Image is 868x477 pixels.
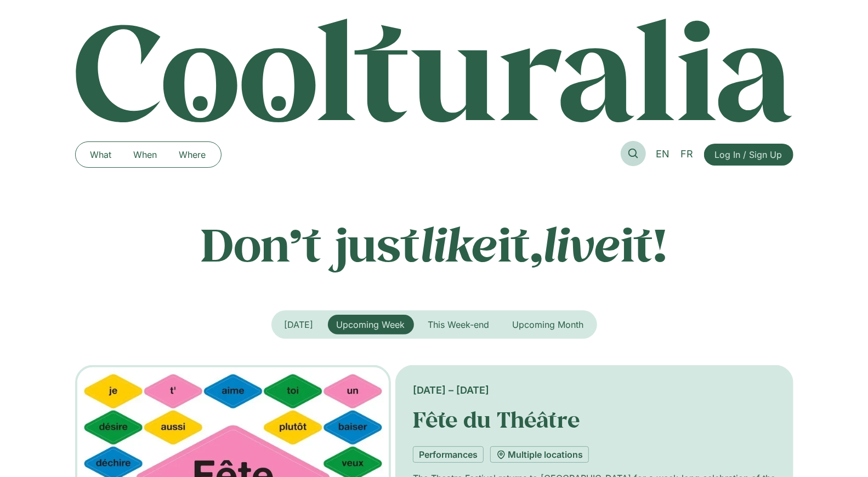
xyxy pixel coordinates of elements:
[80,146,217,163] nav: Menu
[680,148,693,160] span: FR
[421,213,498,274] em: like
[80,146,123,163] a: What
[413,446,484,463] a: Performances
[168,146,217,163] a: Where
[285,319,314,330] span: [DATE]
[715,148,782,161] span: Log In / Sign Up
[123,146,168,163] a: When
[704,144,793,166] a: Log In / Sign Up
[656,148,670,160] span: EN
[337,319,405,330] span: Upcoming Week
[413,383,775,397] div: [DATE] – [DATE]
[543,213,621,274] em: live
[675,146,699,162] a: FR
[413,405,580,434] a: Fête du Théâtre
[75,217,793,271] p: Don’t just it, it!
[428,319,490,330] span: This Week-end
[513,319,584,330] span: Upcoming Month
[650,146,675,162] a: EN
